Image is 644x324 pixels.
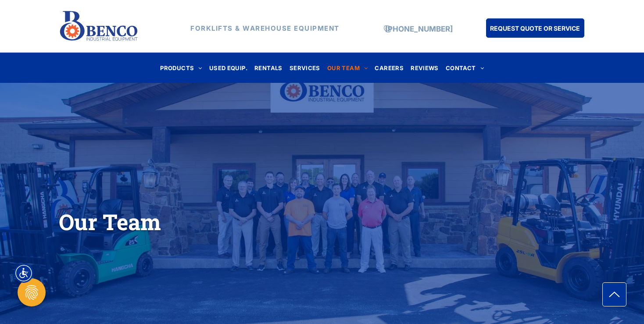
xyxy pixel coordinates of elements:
[251,62,286,74] a: RENTALS
[14,263,33,283] div: Accessibility Menu
[190,24,340,32] strong: FORKLIFTS & WAREHOUSE EQUIPMENT
[442,62,487,74] a: CONTACT
[157,62,206,74] a: PRODUCTS
[286,62,324,74] a: SERVICES
[486,18,584,38] a: REQUEST QUOTE OR SERVICE
[385,25,453,33] a: [PHONE_NUMBER]
[206,62,251,74] a: USED EQUIP.
[59,207,161,236] span: Our Team
[407,62,442,74] a: REVIEWS
[490,20,580,36] span: REQUEST QUOTE OR SERVICE
[324,62,372,74] a: OUR TEAM
[371,62,407,74] a: CAREERS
